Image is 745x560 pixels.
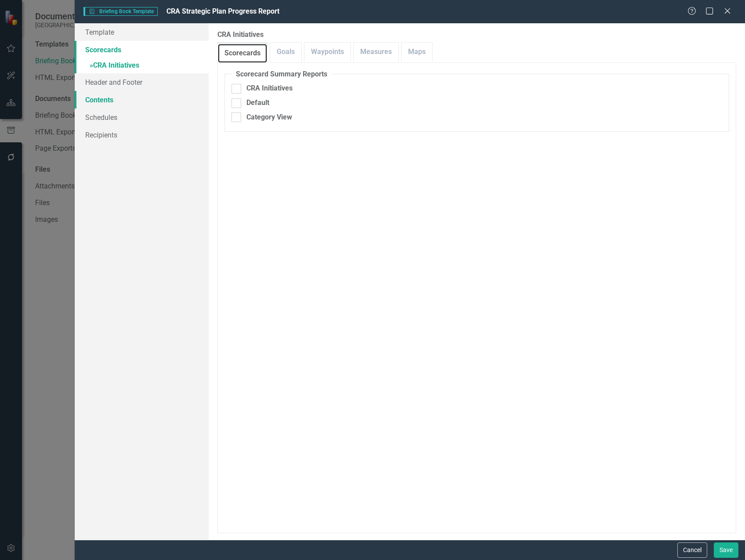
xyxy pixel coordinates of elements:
a: Recipients [75,126,209,144]
a: Template [75,23,209,41]
a: Measures [354,43,398,61]
a: Scorecards [218,44,267,63]
legend: Scorecard Summary Reports [231,69,332,79]
a: Contents [75,91,209,108]
span: » [90,61,93,69]
a: Maps [401,43,432,61]
div: Category View [246,112,292,123]
a: Goals [270,43,301,61]
div: CRA Initiatives [246,83,293,94]
label: CRA Initiatives [217,30,736,40]
button: Cancel [677,542,707,558]
button: Save [714,542,738,558]
a: Scorecards [75,41,209,58]
div: Default [246,98,269,108]
span: Briefing Book Template [83,7,158,16]
a: Waypoints [304,43,351,61]
a: Header and Footer [75,73,209,91]
a: »CRA Initiatives [75,58,209,74]
span: CRA Strategic Plan Progress Report [166,7,279,15]
a: Schedules [75,108,209,126]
